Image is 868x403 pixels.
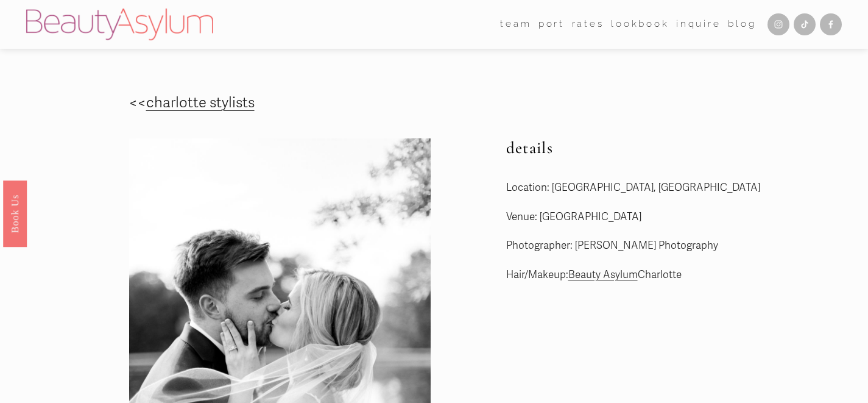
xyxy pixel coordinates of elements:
p: Hair/Makeup: Charlotte [506,266,774,285]
p: Location: [GEOGRAPHIC_DATA], [GEOGRAPHIC_DATA] [506,179,774,198]
a: Blog [728,15,756,34]
p: Venue: [GEOGRAPHIC_DATA] [506,208,774,227]
span: team [500,16,531,33]
p: Photographer: [PERSON_NAME] Photography [506,237,774,255]
a: port [538,15,565,34]
a: folder dropdown [500,15,531,34]
p: << [129,90,259,116]
a: Instagram [767,13,789,35]
a: TikTok [794,13,816,35]
a: Inquire [676,15,721,34]
a: Book Us [3,180,27,246]
a: Rates [572,15,604,34]
a: Facebook [820,13,842,35]
h2: details [506,138,774,158]
a: charlotte stylists [146,94,255,112]
a: Beauty Asylum [568,268,638,281]
a: Lookbook [611,15,669,34]
img: Beauty Asylum | Bridal Hair &amp; Makeup Charlotte &amp; Atlanta [26,9,213,40]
